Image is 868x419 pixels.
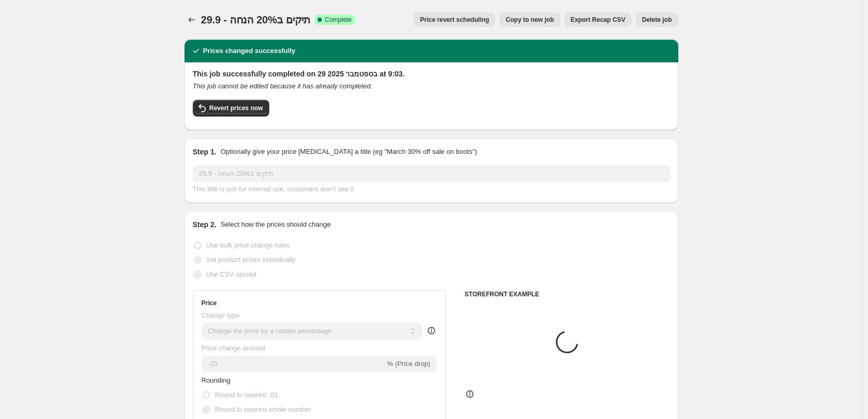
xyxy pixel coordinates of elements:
span: Delete job [642,16,672,24]
button: Price revert scheduling [414,12,495,27]
span: Price revert scheduling [420,16,489,24]
span: Export Recap CSV [571,16,625,24]
h2: Step 1. [193,147,217,157]
div: help [426,325,437,336]
span: This title is just for internal use, customers won't see it [193,185,354,193]
span: Revert prices now [209,104,263,112]
span: Round to nearest .01 [215,391,278,399]
i: This job cannot be edited because it has already completed. [193,82,373,90]
h2: Step 2. [193,219,217,230]
h2: This job successfully completed on 29 בספטמבר 2025 at 9:03. [193,69,670,79]
button: Delete job [636,12,678,27]
span: % (Price drop) [387,360,430,368]
span: Price change amount [202,344,266,352]
span: Set product prices individually [206,256,296,264]
span: 29.9 - תיקים ב20% הנחה [201,14,310,25]
input: 30% off holiday sale [193,165,670,182]
span: Use CSV upload [206,270,256,278]
h3: Price [202,299,217,307]
span: Round to nearest whole number [215,405,311,413]
button: Revert prices now [193,100,269,116]
button: Export Recap CSV [564,12,632,27]
input: -15 [202,356,385,372]
span: Copy to new job [506,16,554,24]
button: Copy to new job [499,12,560,27]
span: Complete [325,16,351,24]
p: Select how the prices should change [220,219,331,230]
span: Rounding [202,376,231,384]
p: Optionally give your price [MEDICAL_DATA] a title (eg "March 30% off sale on boots") [220,147,477,157]
span: Change type [202,311,240,319]
button: Price change jobs [185,12,199,27]
h2: Prices changed successfully [203,46,296,56]
span: Use bulk price change rules [206,241,290,249]
h6: STOREFRONT EXAMPLE [465,290,670,298]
